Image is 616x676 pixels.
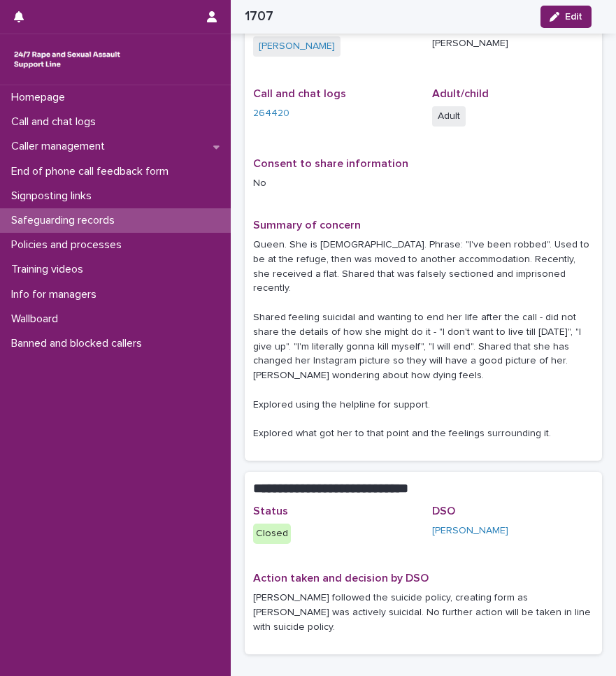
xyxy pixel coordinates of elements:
p: No [253,176,415,191]
p: Signposting links [6,189,103,203]
span: Edit [565,12,582,22]
button: Edit [540,6,592,28]
p: End of phone call feedback form [6,165,180,178]
span: Summary of concern [253,220,361,231]
p: [PERSON_NAME] followed the suicide policy, creating form as [PERSON_NAME] was actively suicidal. ... [253,591,594,634]
a: [PERSON_NAME] [259,39,335,54]
p: Homepage [6,91,76,104]
span: DSO [432,505,455,517]
a: [PERSON_NAME] [432,524,508,538]
span: Call and chat logs [253,88,346,99]
div: Closed [253,524,291,544]
p: Safeguarding records [6,214,126,227]
span: Action taken and decision by DSO [253,573,429,584]
p: Policies and processes [6,238,133,252]
span: Adult/child [432,88,489,99]
p: Info for managers [6,288,108,301]
img: rhQMoQhaT3yELyF149Cw [11,45,123,73]
p: Training videos [6,263,94,276]
span: Consent to share information [253,158,408,169]
p: Banned and blocked callers [6,337,153,350]
p: Queen. She is [DEMOGRAPHIC_DATA]. Phrase: "I've been robbed". Used to be at the refuge, then was ... [253,238,594,441]
span: Adult [432,106,466,127]
p: Call and chat logs [6,115,107,129]
h2: 1707 [245,8,273,24]
a: 264420 [253,106,289,121]
span: Status [253,505,288,517]
p: [PERSON_NAME] [432,36,594,51]
p: Caller management [6,140,116,153]
p: Wallboard [6,312,69,326]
